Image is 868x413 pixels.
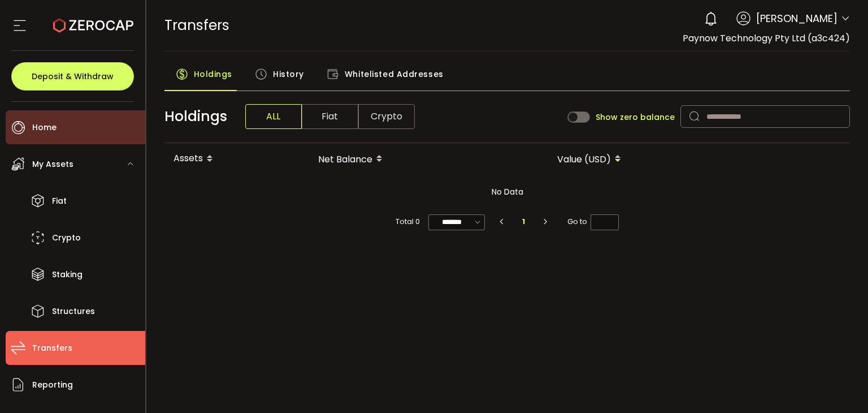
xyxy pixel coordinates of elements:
[52,303,95,320] span: Structures
[567,214,619,230] span: Go to
[245,104,302,129] span: ALL
[52,193,67,209] span: Fiat
[596,113,675,121] span: Show zero balance
[514,214,534,230] li: 1
[164,149,272,169] div: Assets
[52,230,81,246] span: Crypto
[272,149,392,169] div: Net Balance
[164,15,229,35] span: Transfers
[273,63,304,85] span: History
[492,186,523,197] span: No Data
[32,377,73,393] span: Reporting
[32,156,73,173] span: My Assets
[756,11,837,26] span: [PERSON_NAME]
[11,62,134,91] button: Deposit & Withdraw
[52,266,83,283] span: Staking
[683,32,850,45] span: Paynow Technology Pty Ltd (a3c424)
[511,149,630,169] div: Value (USD)
[164,106,227,127] span: Holdings
[358,104,415,129] span: Crypto
[32,72,114,80] span: Deposit & Withdraw
[32,119,57,136] span: Home
[302,104,358,129] span: Fiat
[32,340,72,356] span: Transfers
[345,63,444,85] span: Whitelisted Addresses
[396,214,420,230] span: Total 0
[194,63,232,85] span: Holdings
